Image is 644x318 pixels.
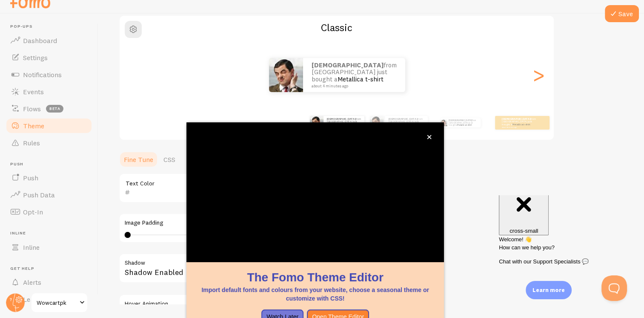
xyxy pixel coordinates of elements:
[312,62,397,88] p: from [GEOGRAPHIC_DATA] just bought a
[23,104,41,113] span: Flows
[502,117,536,128] p: from [GEOGRAPHIC_DATA] just bought a
[37,298,77,308] span: Wowcartpk
[5,239,93,256] a: Inline
[120,21,554,34] h2: Classic
[23,208,43,216] span: Opt-In
[532,286,565,294] p: Learn more
[23,121,44,130] span: Theme
[601,275,627,301] iframe: Help Scout Beacon - Open
[23,278,41,286] span: Alerts
[5,134,93,151] a: Rules
[158,151,180,168] a: CSS
[23,53,48,62] span: Settings
[23,191,55,199] span: Push Data
[605,5,639,22] button: Save
[23,70,62,79] span: Notifications
[197,269,434,286] h1: The Fomo Theme Editor
[526,281,572,299] div: Learn more
[502,126,535,128] small: about 4 minutes ago
[457,124,472,126] a: Metallica t-shirt
[23,139,40,147] span: Rules
[425,133,434,142] button: close,
[533,44,544,106] div: Next slide
[5,169,93,186] a: Push
[23,87,44,96] span: Events
[23,243,40,252] span: Inline
[10,24,93,29] span: Pop-ups
[370,116,384,130] img: Fomo
[269,58,303,92] img: Fomo
[119,151,158,168] a: Fine Tune
[338,75,384,83] a: Metallica t-shirt
[5,186,93,203] a: Push Data
[31,292,88,313] a: Wowcartpk
[10,231,93,236] span: Inline
[23,36,57,45] span: Dashboard
[327,117,361,128] p: from [GEOGRAPHIC_DATA] just bought a
[5,100,93,117] a: Flows beta
[512,123,530,126] a: Metallica t-shirt
[5,66,93,83] a: Notifications
[5,291,93,308] a: Learn
[502,117,531,121] strong: [DEMOGRAPHIC_DATA]
[449,119,472,121] strong: [DEMOGRAPHIC_DATA]
[125,219,368,227] label: Image Padding
[495,195,632,275] iframe: Help Scout Beacon - Messages and Notifications
[10,162,93,167] span: Push
[312,61,384,69] strong: [DEMOGRAPHIC_DATA]
[449,118,477,127] p: from [GEOGRAPHIC_DATA] just bought a
[5,203,93,220] a: Opt-In
[46,105,63,113] span: beta
[389,117,424,128] p: from [GEOGRAPHIC_DATA] just bought a
[389,117,418,121] strong: [DEMOGRAPHIC_DATA]
[10,266,93,272] span: Get Help
[327,117,356,121] strong: [DEMOGRAPHIC_DATA]
[440,119,447,126] img: Fomo
[5,83,93,100] a: Events
[312,84,394,88] small: about 4 minutes ago
[5,32,93,49] a: Dashboard
[5,274,93,291] a: Alerts
[5,49,93,66] a: Settings
[310,116,323,130] img: Fomo
[5,117,93,134] a: Theme
[23,173,38,182] span: Push
[119,253,374,284] div: Shadow Enabled
[197,286,434,303] p: Import default fonts and colours from your website, choose a seasonal theme or customize with CSS!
